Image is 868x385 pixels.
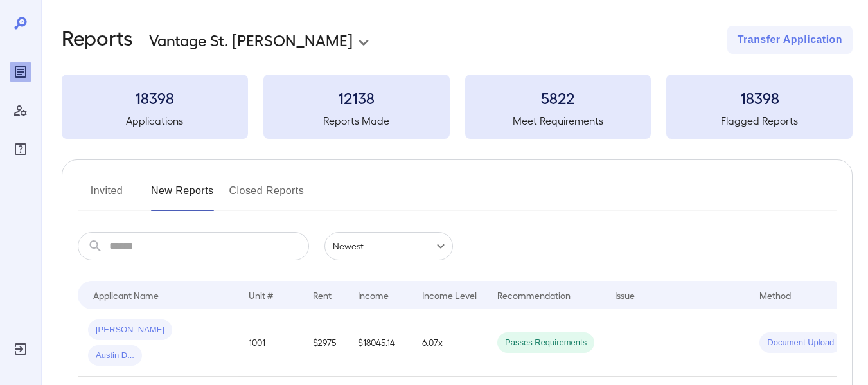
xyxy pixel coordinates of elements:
div: Applicant Name [93,287,159,303]
td: $2975 [303,309,348,377]
div: Reports [10,62,31,82]
div: Rent [313,287,333,303]
h5: Flagged Reports [666,113,853,129]
h5: Meet Requirements [465,113,651,129]
button: New Reports [151,181,214,211]
h3: 18398 [62,87,248,108]
span: Document Upload [759,337,842,349]
h3: 12138 [263,87,450,108]
div: Income Level [422,287,477,303]
h2: Reports [62,26,133,54]
h5: Applications [62,113,248,129]
div: Unit # [249,287,273,303]
button: Transfer Application [727,26,853,54]
div: Recommendation [497,287,571,303]
h3: 5822 [465,87,651,108]
div: Manage Users [10,100,31,121]
h5: Reports Made [263,113,450,129]
div: Method [759,287,791,303]
div: Issue [615,287,635,303]
span: [PERSON_NAME] [88,324,172,336]
span: Passes Requirements [497,337,594,349]
span: Austin D... [88,350,142,362]
div: Log Out [10,339,31,359]
button: Closed Reports [229,181,305,211]
td: 6.07x [412,309,487,377]
td: $18045.14 [348,309,412,377]
button: Invited [78,181,136,211]
h3: 18398 [666,87,853,108]
p: Vantage St. [PERSON_NAME] [149,30,353,50]
summary: 18398Applications12138Reports Made5822Meet Requirements18398Flagged Reports [62,75,853,139]
div: Newest [324,232,453,260]
td: 1001 [238,309,303,377]
div: Income [358,287,389,303]
div: FAQ [10,139,31,159]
